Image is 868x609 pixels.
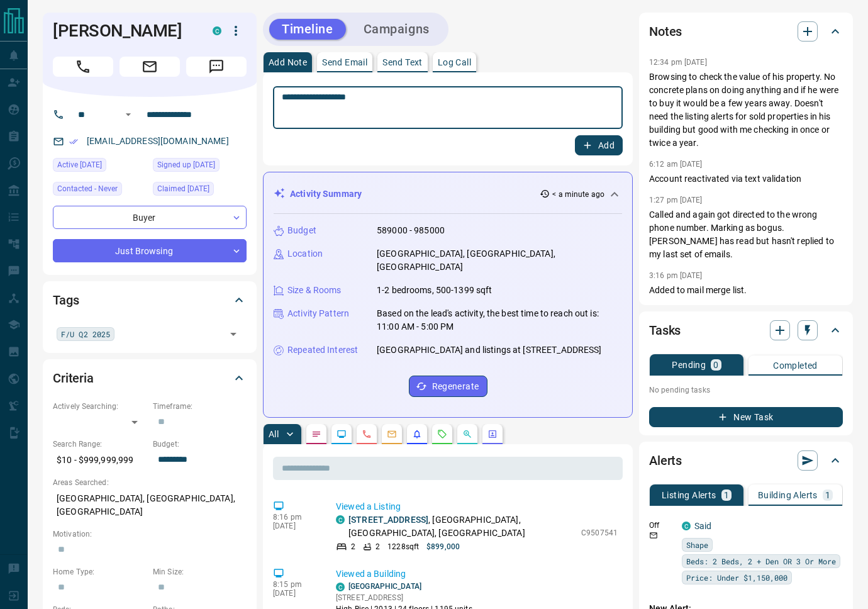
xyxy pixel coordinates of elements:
svg: Agent Actions [487,429,498,439]
div: condos.ca [336,583,345,591]
a: Said [694,521,712,531]
p: Search Range: [53,439,147,450]
h2: Tasks [649,320,681,340]
p: No pending tasks [649,381,843,399]
p: 1 [724,491,729,500]
svg: Requests [437,429,447,439]
div: Sun Aug 10 2025 [53,158,147,176]
div: Activity Summary< a minute ago [274,182,622,206]
p: Send Text [382,58,423,67]
span: Signed up [DATE] [157,159,215,171]
div: Tags [53,285,247,315]
p: 6:12 am [DATE] [649,160,703,169]
a: [GEOGRAPHIC_DATA] [348,582,421,591]
p: 2 [376,541,380,552]
p: Location [287,247,323,260]
a: [STREET_ADDRESS] [348,515,428,525]
p: Viewed a Listing [336,500,618,513]
p: 1 [825,491,830,500]
svg: Email Verified [69,137,78,146]
p: 1-2 bedrooms, 500-1399 sqft [377,284,492,297]
div: condos.ca [213,26,221,35]
p: Repeated Interest [287,344,358,357]
p: Home Type: [53,566,147,578]
p: 8:15 pm [273,580,317,589]
span: Active [DATE] [57,159,102,171]
p: [GEOGRAPHIC_DATA], [GEOGRAPHIC_DATA], [GEOGRAPHIC_DATA] [53,488,247,522]
p: Budget [287,224,316,237]
span: Beds: 2 Beds, 2 + Den OR 3 Or More [686,555,836,567]
p: 12:34 pm [DATE] [649,58,707,67]
p: Viewed a Building [336,567,618,581]
span: F/U Q2 2025 [61,328,110,340]
p: Size & Rooms [287,284,342,297]
p: C9507541 [581,527,618,539]
p: Add Note [269,58,307,67]
svg: Listing Alerts [412,429,422,439]
p: Pending [672,360,706,369]
h2: Criteria [53,368,94,388]
p: [DATE] [273,589,317,598]
span: Message [186,57,247,77]
h2: Alerts [649,450,682,471]
p: 3:16 pm [DATE] [649,271,703,280]
button: New Task [649,407,843,427]
div: Criteria [53,363,247,393]
span: Claimed [DATE] [157,182,209,195]
span: Call [53,57,113,77]
button: Campaigns [351,19,442,40]
p: 0 [713,360,718,369]
p: Areas Searched: [53,477,247,488]
p: Off [649,520,674,531]
span: Shape [686,539,708,551]
p: Activity Summary [290,187,362,201]
p: $899,000 [426,541,460,552]
p: Account reactivated via text validation [649,172,843,186]
p: 1228 sqft [387,541,419,552]
p: Min Size: [153,566,247,578]
svg: Lead Browsing Activity [337,429,347,439]
svg: Emails [387,429,397,439]
div: Just Browsing [53,239,247,262]
div: Sat Feb 25 2017 [153,158,247,176]
p: Called and again got directed to the wrong phone number. Marking as bogus. [PERSON_NAME] has read... [649,208,843,261]
p: 8:16 pm [273,513,317,522]
p: [GEOGRAPHIC_DATA] and listings at [STREET_ADDRESS] [377,344,602,357]
h2: Notes [649,21,682,42]
svg: Opportunities [462,429,472,439]
p: Based on the lead's activity, the best time to reach out is: 11:00 AM - 5:00 PM [377,307,622,333]
svg: Notes [311,429,321,439]
p: Added to mail merge list. [649,284,843,297]
p: Motivation: [53,528,247,540]
p: Budget: [153,439,247,450]
p: 589000 - 985000 [377,224,445,237]
div: Tasks [649,315,843,345]
button: Timeline [269,19,346,40]
div: condos.ca [682,522,691,530]
span: Price: Under $1,150,000 [686,571,787,584]
p: , [GEOGRAPHIC_DATA], [GEOGRAPHIC_DATA], [GEOGRAPHIC_DATA] [348,513,575,540]
button: Open [225,325,242,343]
div: Notes [649,16,843,47]
p: Actively Searching: [53,401,147,412]
p: [DATE] [273,522,317,530]
a: [EMAIL_ADDRESS][DOMAIN_NAME] [87,136,229,146]
p: 1:27 pm [DATE] [649,196,703,204]
h2: Tags [53,290,79,310]
span: Email [120,57,180,77]
svg: Email [649,531,658,540]
p: Completed [773,361,818,370]
p: < a minute ago [552,189,604,200]
p: [STREET_ADDRESS] [336,592,472,603]
button: Add [575,135,623,155]
button: Regenerate [409,376,487,397]
p: Activity Pattern [287,307,349,320]
p: Listing Alerts [662,491,716,500]
svg: Calls [362,429,372,439]
div: Wed Feb 14 2024 [153,182,247,199]
p: Browsing to check the value of his property. No concrete plans on doing anything and if he were t... [649,70,843,150]
p: All [269,430,279,439]
p: Timeframe: [153,401,247,412]
p: Building Alerts [758,491,818,500]
p: [GEOGRAPHIC_DATA], [GEOGRAPHIC_DATA], [GEOGRAPHIC_DATA] [377,247,622,274]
